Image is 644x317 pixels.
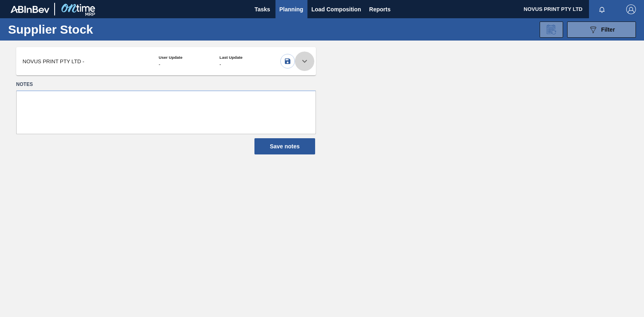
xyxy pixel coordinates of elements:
[23,58,84,64] p: NOVUS PRINT PTY LTD -
[540,21,563,38] div: Bulk change of Supplier Stock
[567,21,636,38] button: Filter
[159,55,219,60] h5: User Update
[16,79,316,90] label: Notes
[601,26,615,33] span: Filter
[369,4,391,14] span: Reports
[254,138,315,154] button: Save notes
[280,4,303,14] span: Planning
[280,54,295,69] button: Save
[220,55,280,60] h5: Last Update
[8,25,125,34] h1: Supplier Stock
[11,6,49,13] img: TNhmsLtSVTkK8tSr43FrP2fwEKptu5GPRR3wAAAABJRU5ErkJggg==
[220,62,280,67] span: -
[16,47,316,75] div: NOVUS PRINT PTY LTD -User Update-Last Update-
[254,4,271,14] span: Tasks
[589,4,615,15] button: Notifications
[159,62,219,67] span: -
[311,4,361,14] span: Load Composition
[626,4,636,14] img: Logout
